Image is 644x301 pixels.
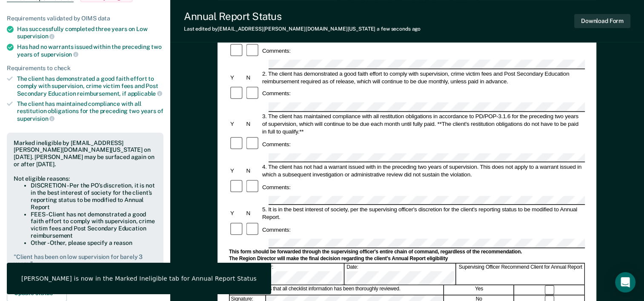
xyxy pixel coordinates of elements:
[229,74,245,81] div: Y
[17,75,163,97] div: The client has demonstrated a good faith effort to comply with supervision, crime victim fees and...
[261,113,585,136] div: 3. The client has maintained compliance with all restitution obligations in accordance to PD/POP-...
[377,26,421,32] span: a few seconds ago
[31,211,157,239] li: FEES - Client has not demonstrated a good faith effort to comply with supervision, crime victim f...
[245,167,261,174] div: N
[229,256,585,263] div: The Region Director will make the final decision regarding the client's Annual Report eligibility
[615,272,635,292] div: Open Intercom Messenger
[245,210,261,217] div: N
[245,74,261,81] div: N
[261,47,292,55] div: Comments:
[229,210,245,217] div: Y
[17,43,163,58] div: Has had no warrants issued within the preceding two years of
[261,206,585,221] div: 5. It is in the best interest of society, per the supervising officer's discretion for the client...
[261,163,585,178] div: 4. The client has not had a warrant issued with in the preceding two years of supervision. This d...
[574,14,630,28] button: Download Form
[444,285,514,295] div: Yes
[17,100,163,122] div: The client has maintained compliance with all restitution obligations for the preceding two years of
[14,139,157,168] div: Marked ineligible by [EMAIL_ADDRESS][PERSON_NAME][DOMAIN_NAME][US_STATE] on [DATE]. [PERSON_NAME]...
[14,253,157,268] pre: " Client has been on low supervision for barely 3 years. "
[261,226,292,234] div: Comments:
[184,10,421,23] div: Annual Report Status
[17,33,54,40] span: supervision
[261,183,292,191] div: Comments:
[261,70,585,85] div: 2. The client has demonstrated a good faith effort to comply with supervision, crime victim fees ...
[31,182,157,210] li: DISCRETION - Per the PO’s discretion, it is not in the best interest of society for the client’s ...
[17,115,54,122] span: supervision
[261,90,292,98] div: Comments:
[184,26,421,32] div: Last edited by [EMAIL_ADDRESS][PERSON_NAME][DOMAIN_NAME][US_STATE]
[41,51,78,58] span: supervision
[7,15,163,22] div: Requirements validated by OIMS data
[21,275,257,282] div: [PERSON_NAME] is now in the Marked Ineligible tab for Annual Report Status
[345,264,456,285] div: Date:
[229,249,585,256] div: This form should be forwarded through the supervising officer's entire chain of command, regardle...
[31,239,157,247] li: Other - Other, please specify a reason
[14,175,157,182] div: Not eligible reasons:
[457,264,585,285] div: Supervising Officer Recommend Client for Annual Report
[229,120,245,128] div: Y
[7,65,163,72] div: Requirements to check
[128,90,162,97] span: applicable
[17,26,163,40] div: Has successfully completed three years on Low
[229,167,245,174] div: Y
[245,120,261,128] div: N
[261,140,292,148] div: Comments:
[230,285,444,295] div: Signature confirms that all checklist information has been thoroughly reviewed.
[230,264,345,285] div: Supervising Officer:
